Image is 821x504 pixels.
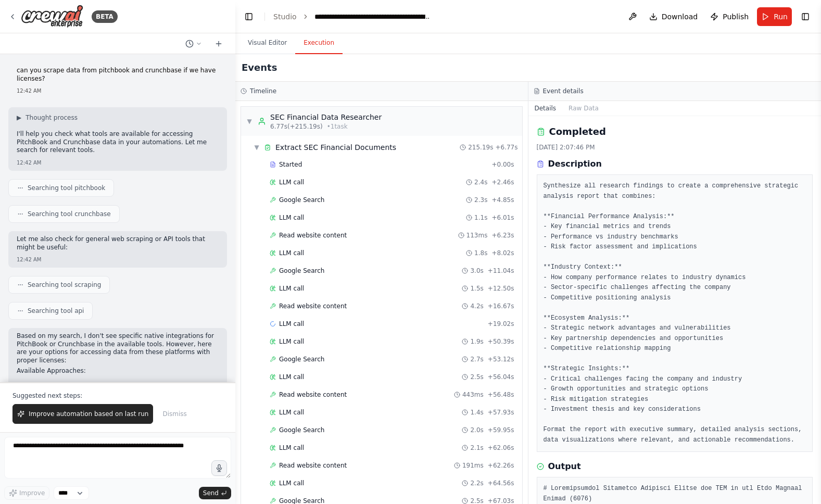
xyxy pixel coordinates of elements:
[21,5,83,28] img: Logo
[474,178,487,186] span: 2.4s
[470,408,483,417] span: 1.4s
[488,284,514,293] span: + 12.50s
[470,337,483,346] span: 1.9s
[491,178,514,186] span: + 2.46s
[488,461,514,470] span: + 62.26s
[488,337,514,346] span: + 50.39s
[488,426,514,434] span: + 59.95s
[474,213,487,222] span: 1.1s
[491,196,514,204] span: + 4.85s
[279,320,304,328] span: LLM call
[254,143,260,152] span: ▼
[279,213,304,222] span: LLM call
[488,479,514,487] span: + 64.56s
[474,249,487,257] span: 1.8s
[279,408,304,417] span: LLM call
[17,114,21,122] span: ▶
[645,7,702,26] button: Download
[470,479,483,487] span: 2.2s
[279,284,304,293] span: LLM call
[279,390,347,399] span: Read website content
[549,124,606,139] h2: Completed
[17,367,219,375] h2: Available Approaches:
[17,332,219,364] p: Based on my search, I don't see specific native integrations for PitchBook or Crunchbase in the a...
[706,7,753,26] button: Publish
[246,117,252,125] span: ▼
[250,87,276,95] h3: Timeline
[723,11,749,22] span: Publish
[470,267,483,275] span: 3.0s
[543,87,584,95] h3: Event details
[239,32,295,54] button: Visual Editor
[275,142,396,153] div: Extract SEC Financial Documents
[28,281,101,289] span: Searching tool scraping
[181,37,206,50] button: Switch to previous chat
[19,489,45,497] span: Improve
[470,426,483,434] span: 2.0s
[26,114,78,122] span: Thought process
[12,392,223,400] p: Suggested next steps:
[491,249,514,257] span: + 8.02s
[157,404,192,424] button: Dismiss
[28,307,84,315] span: Searching tool api
[468,143,493,152] span: 215.19s
[279,267,324,275] span: Google Search
[757,7,792,26] button: Run
[774,11,788,22] span: Run
[279,231,347,240] span: Read website content
[162,410,186,418] span: Dismiss
[488,302,514,310] span: + 16.67s
[279,249,304,257] span: LLM call
[488,390,514,399] span: + 56.48s
[17,130,219,155] p: I'll help you check what tools are available for accessing PitchBook and Crunchbase data in your ...
[295,32,343,54] button: Execution
[28,210,111,218] span: Searching tool crunchbase
[270,112,382,122] div: SEC Financial Data Researcher
[462,390,484,399] span: 443ms
[470,302,483,310] span: 4.2s
[488,408,514,417] span: + 57.93s
[488,355,514,363] span: + 53.12s
[528,101,563,116] button: Details
[211,460,227,476] button: Click to speak your automation idea
[470,355,483,363] span: 2.7s
[491,160,514,169] span: + 0.00s
[488,444,514,452] span: + 62.06s
[279,302,347,310] span: Read website content
[279,479,304,487] span: LLM call
[474,196,487,204] span: 2.3s
[17,159,219,167] div: 12:42 AM
[242,60,277,75] h2: Events
[279,426,324,434] span: Google Search
[203,489,219,497] span: Send
[491,231,514,240] span: + 6.23s
[17,114,78,122] button: ▶Thought process
[662,11,698,22] span: Download
[210,37,227,50] button: Start a new chat
[279,178,304,186] span: LLM call
[279,337,304,346] span: LLM call
[279,373,304,381] span: LLM call
[327,122,348,131] span: • 1 task
[488,373,514,381] span: + 56.04s
[273,12,297,21] a: Studio
[279,196,324,204] span: Google Search
[279,355,324,363] span: Google Search
[279,461,347,470] span: Read website content
[488,267,514,275] span: + 11.04s
[4,486,49,500] button: Improve
[491,213,514,222] span: + 6.01s
[279,444,304,452] span: LLM call
[29,410,148,418] span: Improve automation based on last run
[199,487,231,499] button: Send
[17,67,219,83] p: can you scrape data from pitchbook and crunchbase if we have licenses?
[17,381,219,392] h3: 1. (if platforms allow it)
[17,87,219,95] div: 12:42 AM
[495,143,517,152] span: + 6.77s
[466,231,488,240] span: 113ms
[548,158,602,170] h3: Description
[470,284,483,293] span: 1.5s
[488,320,514,328] span: + 19.02s
[562,101,605,116] button: Raw Data
[273,11,432,22] nav: breadcrumb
